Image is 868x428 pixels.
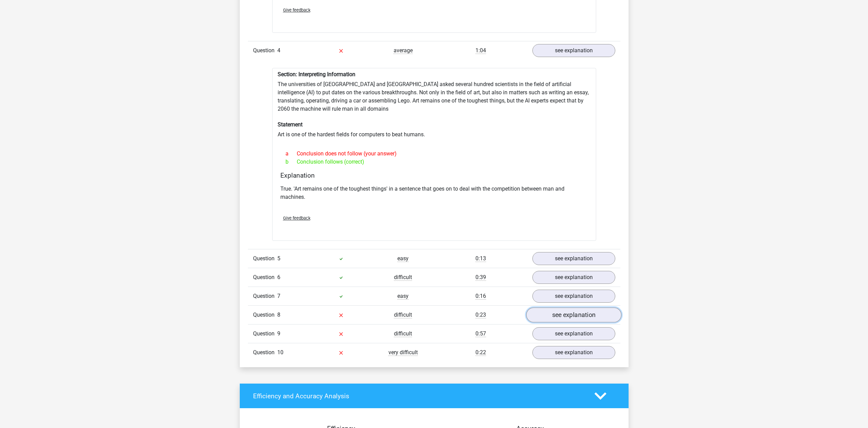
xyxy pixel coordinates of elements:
span: easy [397,293,409,300]
span: 0:13 [475,255,486,262]
span: Question [253,348,277,357]
span: 4 [277,47,280,54]
div: The universities of [GEOGRAPHIC_DATA] and [GEOGRAPHIC_DATA] asked several hundred scientists in t... [272,68,596,241]
span: Question [253,330,277,338]
span: Question [253,273,277,281]
span: 0:23 [475,312,486,318]
h4: Explanation [280,171,588,179]
a: see explanation [532,271,615,284]
span: average [394,47,413,54]
span: 6 [277,274,280,280]
span: a [285,150,297,158]
span: 1:04 [475,47,486,54]
span: Give feedback [283,216,310,221]
span: 8 [277,312,280,318]
span: Question [253,254,277,263]
span: 0:39 [475,274,486,281]
div: Conclusion follows (correct) [280,158,588,166]
span: 0:16 [475,293,486,300]
span: 10 [277,349,283,356]
span: difficult [394,312,412,318]
h6: Statement [278,121,591,128]
span: very difficult [388,349,418,356]
a: see explanation [532,290,615,303]
span: easy [397,255,409,262]
span: Question [253,311,277,319]
span: Give feedback [283,8,310,13]
h4: Efficiency and Accuracy Analysis [253,392,584,400]
span: 7 [277,293,280,299]
span: 9 [277,330,280,337]
span: difficult [394,274,412,281]
div: Conclusion does not follow (your answer) [280,150,588,158]
p: True. 'Art remains one of the toughest things' in a sentence that goes on to deal with the compet... [280,185,588,201]
a: see explanation [532,44,615,57]
span: b [285,158,297,166]
a: see explanation [526,308,621,323]
span: 5 [277,255,280,262]
a: see explanation [532,327,615,340]
a: see explanation [532,346,615,359]
a: see explanation [532,252,615,265]
span: Question [253,46,277,55]
span: Question [253,292,277,300]
span: difficult [394,330,412,337]
h6: Section: Interpreting Information [278,71,591,78]
span: 0:57 [475,330,486,337]
span: 0:22 [475,349,486,356]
